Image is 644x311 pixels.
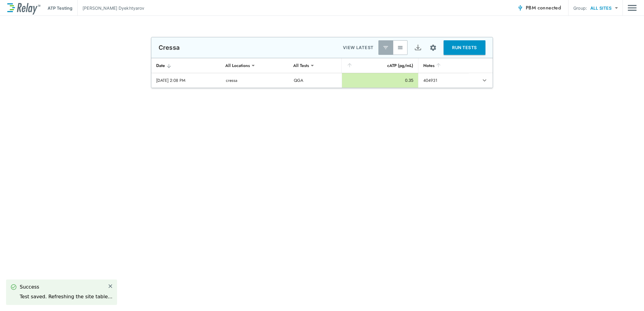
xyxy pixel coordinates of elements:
[414,44,422,52] img: Export Icon
[343,44,374,51] p: VIEW LATEST
[538,4,561,11] span: connected
[7,2,40,15] img: LuminUltra Relay
[423,62,464,69] div: Notes
[628,2,637,14] button: Main menu
[526,4,561,12] span: PBM
[82,5,144,11] p: [PERSON_NAME] Dyekhtyarov
[573,5,587,11] p: Group:
[156,77,216,83] div: [DATE] 2:08 PM
[11,284,17,290] img: Success
[425,40,441,56] button: Site setup
[151,58,221,73] th: Date
[517,5,523,11] img: Connected Icon
[347,77,414,83] div: 0.35
[347,62,414,69] div: cATP (pg/mL)
[479,75,490,85] button: expand row
[383,45,389,51] img: Latest
[444,40,485,55] button: RUN TESTS
[20,283,112,291] div: Success
[411,40,425,55] button: Export
[221,59,254,72] div: All Locations
[397,45,403,51] img: View All
[289,59,313,72] div: All Tests
[48,5,72,11] p: ATP Testing
[108,283,113,289] img: Close Icon
[515,2,563,14] button: PBM connected
[159,44,179,51] p: Cressa
[20,293,112,300] div: Test saved. Refreshing the site table...
[221,73,289,88] td: cressa
[628,2,637,14] img: Drawer Icon
[418,73,469,88] td: 404931
[289,73,342,88] td: QGA
[582,293,638,306] iframe: Resource center
[429,44,437,52] img: Settings Icon
[151,58,493,88] table: sticky table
